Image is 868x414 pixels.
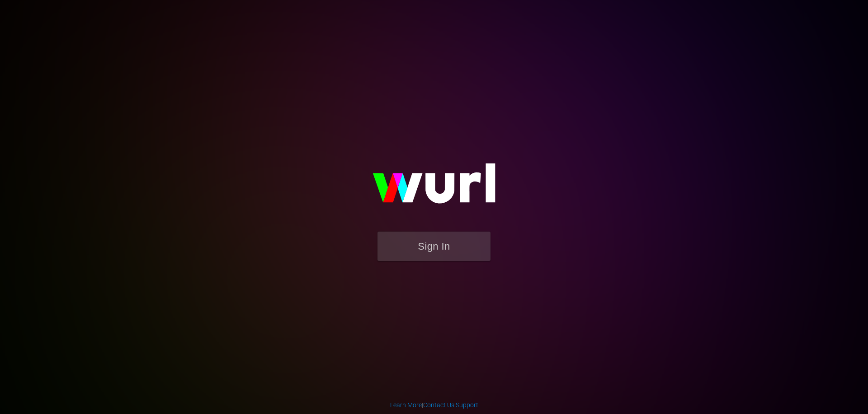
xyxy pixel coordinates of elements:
img: wurl-logo-on-black-223613ac3d8ba8fe6dc639794a292ebdb59501304c7dfd60c99c58986ef67473.svg [344,144,524,232]
a: Contact Us [423,401,454,409]
a: Support [456,401,478,409]
button: Sign In [377,232,491,261]
div: | | [390,400,478,409]
a: Learn More [390,401,422,409]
